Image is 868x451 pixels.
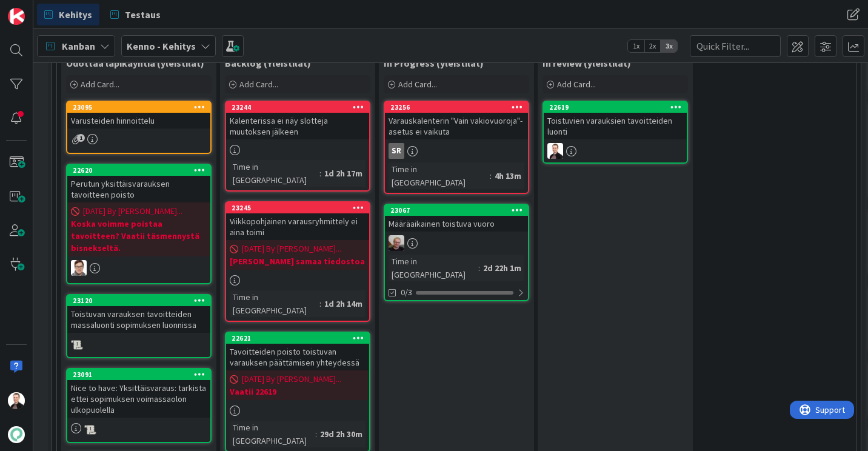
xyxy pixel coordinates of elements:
[232,204,369,212] div: 23245
[549,103,687,112] div: 22619
[226,102,369,113] div: 23244
[385,143,528,159] div: SR
[544,113,687,139] div: Toistuvien varauksien tavoitteiden luonti
[37,4,99,25] a: Kehitys
[230,386,366,398] b: Vaatii 22619
[321,167,366,180] div: 1d 2h 17m
[385,102,528,139] div: 23256Varauskalenterin "Vain vakiovuoroja"-asetus ei vaikuta
[389,235,404,251] img: JH
[226,333,369,344] div: 22621
[319,167,321,180] span: :
[242,373,341,386] span: [DATE] By [PERSON_NAME]...
[71,218,207,254] b: Koska voimme poistaa tavoitteen? Vaatii täsmennystä bisnekseltä.
[125,7,161,22] span: Testaus
[71,260,87,276] img: SM
[480,261,524,275] div: 2d 22h 1m
[390,103,528,112] div: 23256
[390,206,528,215] div: 23067
[230,421,315,447] div: Time in [GEOGRAPHIC_DATA]
[230,255,366,267] b: [PERSON_NAME] samaa tiedostoa
[232,103,369,112] div: 23244
[385,113,528,139] div: Varauskalenterin "Vain vakiovuoroja"-asetus ei vaikuta
[232,334,369,342] div: 22621
[384,57,484,69] span: In Progress (yleistilat)
[67,369,210,380] div: 23091
[59,7,92,22] span: Kehitys
[73,166,210,175] div: 22620
[8,426,25,443] img: avatar
[230,290,319,317] div: Time in [GEOGRAPHIC_DATA]
[385,205,528,232] div: 23067Määräaikainen toistuva vuoro
[319,297,321,310] span: :
[67,113,210,129] div: Varusteiden hinnoittelu
[226,213,369,240] div: Viikkopohjainen varausryhmittely ei aina toimi
[389,143,404,159] div: SR
[77,134,85,142] span: 1
[66,57,204,69] span: Odottaa läpikäyntiä (yleistilat)
[226,202,369,213] div: 23245
[690,35,781,57] input: Quick Filter...
[226,333,369,370] div: 22621Tavoitteiden poisto toistuvan varauksen päättämisen yhteydessä
[81,79,119,90] span: Add Card...
[103,4,168,25] a: Testaus
[385,216,528,232] div: Määräaikainen toistuva vuoro
[67,102,210,129] div: 23095Varusteiden hinnoittelu
[628,40,644,52] span: 1x
[66,368,212,443] a: 23091Nice to have: Yksittäisvaraus: tarkista ettei sopimuksen voimassaolon ulkopuolella
[490,169,492,182] span: :
[544,102,687,113] div: 22619
[225,201,370,322] a: 23245Viikkopohjainen varausryhmittely ei aina toimi[DATE] By [PERSON_NAME]...[PERSON_NAME] samaa ...
[66,294,212,358] a: 23120Toistuvan varauksen tavoitteiden massaluonti sopimuksen luonnissa
[67,165,210,202] div: 22620Perutun yksittäisvarauksen tavoitteen poisto
[66,101,212,154] a: 23095Varusteiden hinnoittelu
[67,369,210,418] div: 23091Nice to have: Yksittäisvaraus: tarkista ettei sopimuksen voimassaolon ulkopuolella
[66,164,212,284] a: 22620Perutun yksittäisvarauksen tavoitteen poisto[DATE] By [PERSON_NAME]...Koska voimme poistaa t...
[239,79,278,90] span: Add Card...
[544,143,687,159] div: VP
[83,205,182,218] span: [DATE] By [PERSON_NAME]...
[317,427,366,441] div: 29d 2h 30m
[73,103,210,112] div: 23095
[315,427,317,441] span: :
[557,79,596,90] span: Add Card...
[67,165,210,176] div: 22620
[478,261,480,275] span: :
[226,102,369,139] div: 23244Kalenterissa ei näy slotteja muutoksen jälkeen
[226,113,369,139] div: Kalenterissa ei näy slotteja muutoksen jälkeen
[398,79,437,90] span: Add Card...
[542,57,631,69] span: In review (yleistilat)
[73,370,210,379] div: 23091
[225,101,370,192] a: 23244Kalenterissa ei näy slotteja muutoksen jälkeenTime in [GEOGRAPHIC_DATA]:1d 2h 17m
[492,169,524,182] div: 4h 13m
[127,40,196,52] b: Kenno - Kehitys
[544,102,687,139] div: 22619Toistuvien varauksien tavoitteiden luonti
[67,176,210,202] div: Perutun yksittäisvarauksen tavoitteen poisto
[73,296,210,305] div: 23120
[389,162,490,189] div: Time in [GEOGRAPHIC_DATA]
[661,40,677,52] span: 3x
[25,2,55,16] span: Support
[226,202,369,240] div: 23245Viikkopohjainen varausryhmittely ei aina toimi
[385,205,528,216] div: 23067
[230,160,319,187] div: Time in [GEOGRAPHIC_DATA]
[384,101,529,194] a: 23256Varauskalenterin "Vain vakiovuoroja"-asetus ei vaikutaSRTime in [GEOGRAPHIC_DATA]:4h 13m
[67,102,210,113] div: 23095
[321,297,366,310] div: 1d 2h 14m
[384,204,529,301] a: 23067Määräaikainen toistuva vuoroJHTime in [GEOGRAPHIC_DATA]:2d 22h 1m0/3
[401,286,412,299] span: 0/3
[67,380,210,418] div: Nice to have: Yksittäisvaraus: tarkista ettei sopimuksen voimassaolon ulkopuolella
[62,39,95,53] span: Kanban
[8,8,25,25] img: Visit kanbanzone.com
[225,57,311,69] span: Backlog (Yleistilat)
[67,295,210,306] div: 23120
[8,392,25,409] img: VP
[542,101,688,164] a: 22619Toistuvien varauksien tavoitteiden luontiVP
[644,40,661,52] span: 2x
[385,102,528,113] div: 23256
[385,235,528,251] div: JH
[389,255,478,281] div: Time in [GEOGRAPHIC_DATA]
[226,344,369,370] div: Tavoitteiden poisto toistuvan varauksen päättämisen yhteydessä
[67,295,210,333] div: 23120Toistuvan varauksen tavoitteiden massaluonti sopimuksen luonnissa
[67,306,210,333] div: Toistuvan varauksen tavoitteiden massaluonti sopimuksen luonnissa
[67,260,210,276] div: SM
